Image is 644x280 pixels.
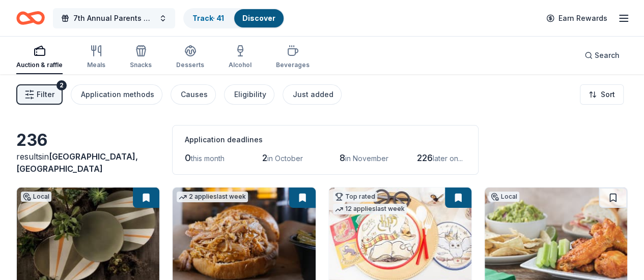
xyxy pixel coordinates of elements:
a: Home [16,6,45,30]
button: Alcohol [229,41,251,74]
div: 12 applies last week [333,204,407,214]
div: Beverages [276,61,310,69]
div: Just added [293,88,333,101]
div: results [16,150,160,175]
span: in October [267,154,303,163]
div: Application methods [81,88,154,101]
div: Causes [181,88,208,101]
button: Snacks [130,41,152,74]
div: Snacks [130,61,152,69]
div: 2 [57,80,67,90]
a: Track· 41 [192,14,224,22]
span: Filter [37,88,54,101]
button: Eligibility [224,84,274,105]
div: Top rated [333,192,377,202]
a: Discover [242,14,275,22]
div: Application deadlines [185,134,466,146]
span: this month [191,154,225,163]
span: Sort [601,88,615,101]
div: 2 applies last week [177,192,248,202]
span: 8 [340,152,345,163]
div: Local [489,192,519,202]
button: Just added [283,84,342,105]
div: Meals [87,61,105,69]
span: in [16,151,138,174]
span: 2 [262,152,267,163]
button: Application methods [71,84,162,105]
button: Desserts [176,41,204,74]
button: Search [576,45,628,66]
span: 7th Annual Parents Night Out [73,12,155,24]
a: Earn Rewards [540,9,613,27]
div: 236 [16,130,160,150]
button: Causes [171,84,216,105]
span: 0 [185,152,191,163]
span: in November [345,154,388,163]
button: 7th Annual Parents Night Out [53,8,175,28]
button: Filter2 [16,84,63,105]
div: Auction & raffle [16,61,63,69]
span: 226 [417,152,433,163]
span: Search [595,49,620,61]
div: Eligibility [234,88,266,101]
div: Local [21,192,51,202]
button: Beverages [276,41,310,74]
button: Meals [87,41,105,74]
span: later on... [433,154,463,163]
button: Sort [580,84,624,105]
span: [GEOGRAPHIC_DATA], [GEOGRAPHIC_DATA] [16,151,138,174]
div: Desserts [176,61,204,69]
button: Track· 41Discover [183,8,285,28]
div: Alcohol [229,61,251,69]
button: Auction & raffle [16,41,63,74]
